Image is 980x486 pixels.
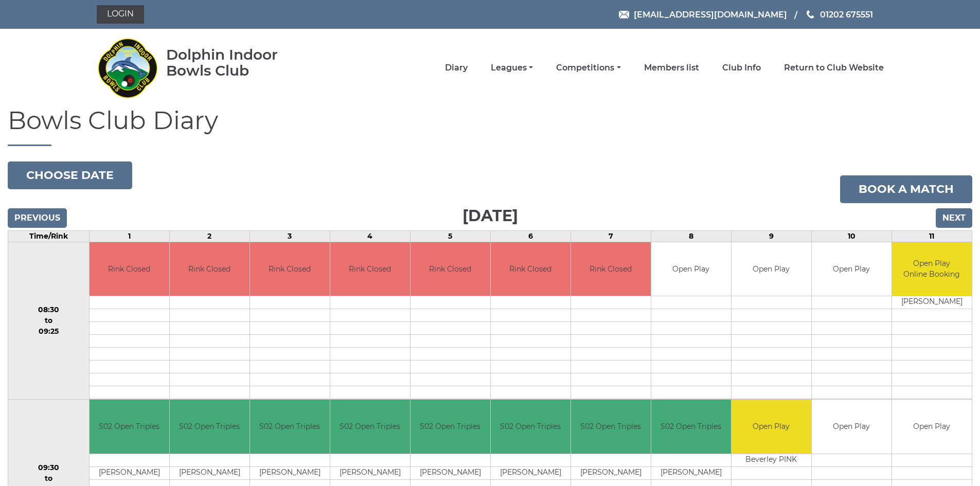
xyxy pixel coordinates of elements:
td: 6 [490,230,571,242]
td: 2 [169,230,250,242]
img: Phone us [807,10,814,19]
td: Open Play Online Booking [892,242,972,296]
td: Time/Rink [8,230,90,242]
a: Leagues [491,62,533,74]
td: 08:30 to 09:25 [8,242,90,400]
td: Rink Closed [571,242,651,296]
td: Beverley PINK [732,454,811,466]
td: [PERSON_NAME] [411,466,490,479]
td: 3 [250,230,330,242]
td: S02 Open Triples [330,400,410,454]
a: Members list [644,62,699,74]
td: 4 [330,230,410,242]
td: Open Play [732,400,811,454]
input: Next [936,208,972,228]
input: Previous [8,208,67,228]
td: [PERSON_NAME] [651,466,731,479]
td: Rink Closed [170,242,250,296]
a: Email [EMAIL_ADDRESS][DOMAIN_NAME] [619,8,787,21]
td: [PERSON_NAME] [571,466,651,479]
td: [PERSON_NAME] [170,466,250,479]
td: Open Play [892,400,972,454]
a: Competitions [556,62,620,74]
td: Rink Closed [330,242,410,296]
td: 11 [892,230,972,242]
td: [PERSON_NAME] [90,466,169,479]
button: Choose date [8,161,132,189]
td: 1 [89,230,169,242]
td: Rink Closed [90,242,169,296]
td: 8 [651,230,731,242]
div: Dolphin Indoor Bowls Club [166,47,311,79]
td: S02 Open Triples [411,400,490,454]
a: Phone us 01202 675551 [805,8,873,21]
a: Club Info [722,62,761,74]
td: 7 [571,230,651,242]
td: S02 Open Triples [491,400,571,454]
td: 5 [410,230,490,242]
td: S02 Open Triples [170,400,250,454]
td: 9 [731,230,811,242]
a: Login [97,5,144,24]
td: S02 Open Triples [651,400,731,454]
img: Email [619,11,629,19]
td: Rink Closed [491,242,571,296]
td: Open Play [651,242,731,296]
a: Diary [445,62,468,74]
span: 01202 675551 [820,9,873,19]
td: [PERSON_NAME] [250,466,330,479]
td: [PERSON_NAME] [892,296,972,309]
td: Open Play [812,400,892,454]
td: Open Play [812,242,892,296]
td: S02 Open Triples [250,400,330,454]
td: [PERSON_NAME] [330,466,410,479]
td: Rink Closed [411,242,490,296]
a: Book a match [840,175,972,203]
span: [EMAIL_ADDRESS][DOMAIN_NAME] [634,9,787,19]
td: [PERSON_NAME] [491,466,571,479]
td: 10 [811,230,892,242]
td: Open Play [732,242,811,296]
h1: Bowls Club Diary [8,107,972,146]
img: Dolphin Indoor Bowls Club [97,32,158,104]
td: S02 Open Triples [90,400,169,454]
a: Return to Club Website [784,62,884,74]
td: Rink Closed [250,242,330,296]
td: S02 Open Triples [571,400,651,454]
